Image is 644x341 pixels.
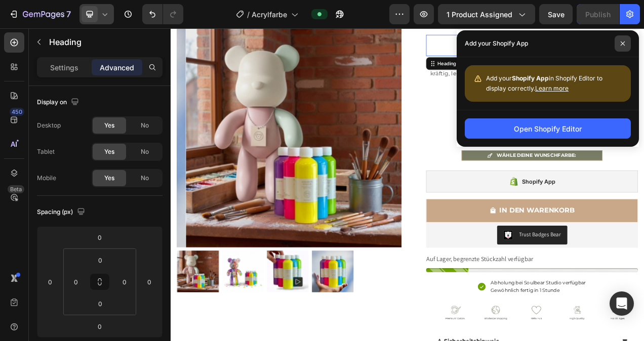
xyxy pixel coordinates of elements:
[43,274,58,289] input: 0
[141,121,149,130] span: No
[465,118,631,139] button: Open Shopify Editor
[329,10,598,35] p: ⁠⁠⁠⁠⁠⁠⁠
[37,147,55,156] div: Tablet
[548,10,565,19] span: Save
[8,185,24,193] div: Beta
[104,121,114,130] span: Yes
[252,9,287,20] span: Acrylfarbe
[427,260,439,272] img: CLDR_q6erfwCEAE=.png
[171,28,644,341] iframe: Design area
[422,228,518,241] div: IN DEN WARENKORB
[451,191,494,203] div: Shopify App
[90,319,110,334] input: 0
[4,4,75,24] button: 7
[331,39,597,78] span: Unsere hochwertigen Acrylfarben wurden speziell für Soulbear entwickelt – kräftig, leuchtend und ...
[514,123,582,134] div: Open Shopify Editor
[411,323,533,330] span: Abholung bei Soulbear Studio verfügbar
[10,108,24,116] div: 450
[340,41,368,50] div: Heading
[486,74,602,92] span: Add your in Shopify Editor to display correctly.
[415,138,522,145] span: [DATE] bestellt - in 1-2 Tagen bei dir!
[181,285,235,339] img: Soulbear Acrylfarben Set in verschiedenen Farben, ideal für Pouring Art
[37,205,87,219] div: Spacing (px)
[328,9,599,36] h2: Rich Text Editor. Editing area: main
[328,219,599,249] button: IN DEN WARENKORB
[585,9,611,20] div: Publish
[419,253,509,278] button: Trust Badges Bear
[465,38,528,49] p: Add your Shopify App
[411,332,499,340] span: Gewöhnlich fertig in 1 Stunde
[387,16,540,30] strong: 🖌️ Soulbear Acrylfarben
[461,117,505,123] p: No compare price
[447,9,512,20] span: 1 product assigned
[68,274,84,289] input: 0px
[124,285,177,339] img: soulbear-acrylfarbe-detail
[90,230,110,245] input: 0
[539,4,573,24] button: Save
[49,36,158,48] p: Heading
[142,4,183,24] div: Undo/Redo
[328,289,465,304] p: Auf Lager, begrenzte Stückzahl verfügbar
[37,121,61,130] div: Desktop
[535,83,569,94] button: Learn more
[90,296,110,311] input: 0px
[577,4,619,24] button: Publish
[328,36,599,81] div: Rich Text Editor. Editing area: main
[438,4,535,24] button: 1 product assigned
[37,96,81,109] div: Display on
[142,274,157,289] input: 0
[447,260,501,270] div: Trust Badges Bear
[117,274,132,289] input: 0px
[104,174,114,183] span: Yes
[141,174,149,183] span: No
[610,291,634,316] div: Open Intercom Messenger
[66,8,71,20] p: 7
[50,62,78,73] p: Settings
[419,111,453,126] div: €4,95
[419,159,520,167] strong: WÄHLE DEINE WUNSCHFARBE:
[8,285,62,339] img: Soulbear Acrylfarbe Gelb, 120 ml Flasche zum Bemalen der Soulbear Figuren
[90,252,110,268] input: 0px
[426,88,543,96] i: Geliebt von über 2.200 Soulbear - Fans
[141,147,149,156] span: No
[37,174,56,183] div: Mobile
[512,74,549,82] strong: Shopify App
[247,9,250,20] span: /
[100,62,134,73] p: Advanced
[104,147,114,156] span: Yes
